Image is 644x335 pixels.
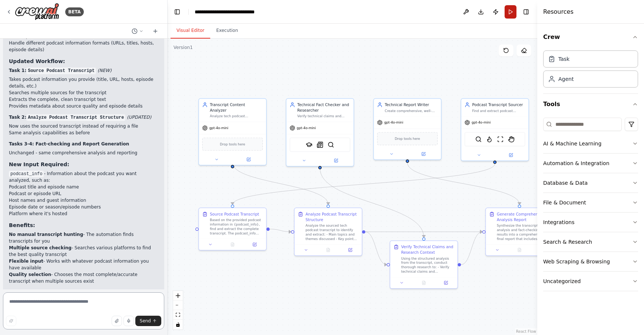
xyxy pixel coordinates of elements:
[508,136,515,142] img: StagehandTool
[472,102,525,108] div: Podcast Transcript Sourcer
[365,229,482,234] g: Edge from e6ee2b91-c56b-4303-9472-70403c11ec39 to 69d09597-1fdf-4967-a9dd-e667f9475af3
[495,152,526,158] button: Open in side panel
[233,156,264,163] button: Open in side panel
[149,27,161,36] button: Start a new chat
[9,190,158,197] li: Podcast or episode URL
[198,208,267,251] div: Source Podcast TranscriptBased on the provided podcast information in {podcast_info}, find and ex...
[384,120,403,125] span: gpt-4o-mini
[543,213,638,232] button: Integrations
[173,291,183,300] button: zoom in
[365,229,386,267] g: Edge from e6ee2b91-c56b-4303-9472-70403c11ec39 to f3fe618a-4028-49e8-879c-ef23e4f2f3d0
[543,47,638,93] div: Crew
[516,329,536,334] a: React Flow attribution
[9,222,35,228] strong: Benefits:
[461,98,529,161] div: Podcast Transcript SourcerFind and extract podcast transcripts from various sources including pod...
[373,98,442,160] div: Technical Report WriterCreate comprehensive, well-structured reports that synthesize podcast tran...
[485,208,554,256] div: Generate Comprehensive Analysis ReportSynthesize the transcript analysis and fact-checking result...
[543,140,601,147] div: AI & Machine Learning
[9,150,158,156] li: Unchanged - same comprehensive analysis and reporting
[486,136,493,142] img: FirecrawlScrapeWebsiteTool
[9,171,44,177] code: podcast_info
[306,211,359,222] div: Analyze Podcast Transcript Structure
[412,279,435,286] button: No output available
[172,7,182,17] button: Hide left sidebar
[9,272,51,277] strong: Quality selection
[408,151,439,157] button: Open in side panel
[210,102,263,113] div: Transcript Content Analyzer
[497,211,550,222] div: Generate Comprehensive Analysis Report
[9,123,158,129] li: Now uses the sourced transcript instead of requiring a file
[198,98,267,165] div: Transcript Content AnalyzerAnalyze tech podcast transcripts to identify main topics, extract key ...
[543,115,638,297] div: Tools
[472,109,525,113] div: Find and extract podcast transcripts from various sources including podcast websites, transcript ...
[15,3,59,20] img: Logo
[9,245,72,250] strong: Multiple source checking
[286,98,354,167] div: Technical Fact Checker and ResearcherVerify technical claims and statements made in podcast trans...
[230,164,498,205] g: Edge from ceb0286b-fdd3-4a09-939c-1e68b67e136a to 1c60ebfb-1417-47f0-9537-a20941d67a31
[129,27,146,36] button: Switch to previous chat
[173,300,183,310] button: zoom out
[210,23,244,39] button: Execution
[210,114,263,118] div: Analyze tech podcast transcripts to identify main topics, extract key points, and organize conten...
[123,316,134,326] button: Click to speak your automation idea
[543,7,574,16] h4: Resources
[328,141,334,148] img: SerplyWebSearchTool
[297,114,350,118] div: Verify technical claims and statements made in podcast transcripts by conducting thorough researc...
[543,193,638,212] button: File & Document
[220,141,245,147] span: Drop tools here
[317,247,340,253] button: No output available
[497,136,504,142] img: ScrapeWebsiteTool
[9,170,158,217] li: - Information about the podcast you want analyzed, such as:
[9,103,158,109] li: Provides metadata about source quality and episode details
[98,68,112,73] em: (NEW)
[230,163,331,205] g: Edge from 58c42435-760c-42f7-8d78-76f07f3f8508 to e6ee2b91-c56b-4303-9472-70403c11ec39
[210,211,259,217] div: Source Podcast Transcript
[294,208,362,256] div: Analyze Podcast Transcript StructureAnalyze the sourced tech podcast transcript to identify and e...
[543,27,638,47] button: Crew
[405,163,522,205] g: Edge from 193d3a86-a9da-47bf-83ba-c131a20dc858 to 69d09597-1fdf-4967-a9dd-e667f9475af3
[543,252,638,271] button: Web Scraping & Browsing
[9,76,158,89] li: Takes podcast information you provide (title, URL, hosts, episode details, etc.)
[209,126,228,130] span: gpt-4o-mini
[543,219,574,226] div: Integrations
[210,218,263,236] div: Based on the provided podcast information in {podcast_info}, find and extract the complete transc...
[6,316,16,326] button: Improve this prompt
[436,279,455,286] button: Open in side panel
[558,75,574,83] div: Agent
[297,126,316,130] span: gpt-4o-mini
[112,316,122,326] button: Upload files
[543,232,638,252] button: Search & Research
[9,115,125,120] strong: Task 2:
[543,238,592,246] div: Search & Research
[543,94,638,115] button: Tools
[317,168,427,237] g: Edge from 3d3bbd23-1d81-4f99-a61d-52cad07fe791 to f3fe618a-4028-49e8-879c-ef23e4f2f3d0
[127,115,151,120] em: (UPDATED)
[9,40,158,53] li: Handle different podcast information formats (URLs, titles, hosts, episode details)
[543,179,588,187] div: Database & Data
[174,45,193,50] div: Version 1
[9,141,129,147] strong: Tasks 3-4: Fact-checking and Report Generation
[9,204,158,210] li: Episode date or season/episode numbers
[317,141,323,148] img: SerplyNewsSearchTool
[9,96,158,103] li: Extracts the complete, clean transcript text
[270,226,291,234] g: Edge from 1c60ebfb-1417-47f0-9537-a20941d67a31 to e6ee2b91-c56b-4303-9472-70403c11ec39
[9,244,158,258] li: - Searches various platforms to find the best quality transcript
[140,318,151,324] span: Send
[9,68,96,73] strong: Task 1:
[472,120,491,125] span: gpt-4o-mini
[9,259,43,264] strong: Flexible input
[543,272,638,291] button: Uncategorized
[9,231,158,244] li: - The automation finds transcripts for you
[173,310,183,320] button: fit view
[461,229,482,267] g: Edge from f3fe618a-4028-49e8-879c-ef23e4f2f3d0 to 69d09597-1fdf-4967-a9dd-e667f9475af3
[543,160,610,167] div: Automation & Integration
[9,271,158,285] li: - Chooses the most complete/accurate transcript when multiple sources exist
[543,199,586,206] div: File & Document
[9,184,158,190] li: Podcast title and episode name
[9,232,83,237] strong: No manual transcript hunting
[9,258,158,271] li: - Works with whatever podcast information you have available
[543,154,638,173] button: Automation & Integration
[395,136,420,141] span: Drop tools here
[401,244,454,255] div: Verify Technical Claims and Research Context
[306,141,313,148] img: SerplyScholarSearchTool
